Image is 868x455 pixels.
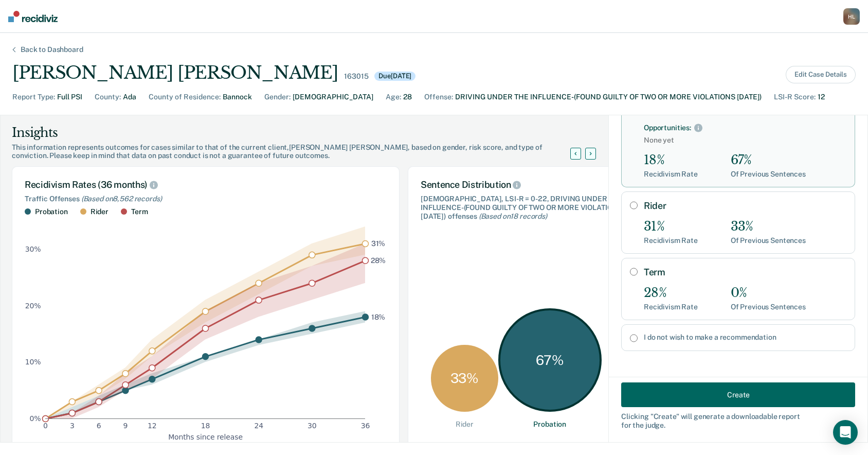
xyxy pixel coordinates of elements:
[12,62,338,83] div: [PERSON_NAME] [PERSON_NAME]
[8,45,96,54] div: Back to Dashboard
[818,92,825,102] div: 12
[644,136,846,145] span: None yet
[35,207,68,216] div: Probation
[70,422,75,430] text: 3
[843,8,860,25] button: HL
[361,422,370,430] text: 36
[498,308,602,412] div: 67 %
[455,92,762,102] div: DRIVING UNDER THE INFLUENCE-(FOUND GUILTY OF TWO OR MORE VIOLATIONS [DATE])
[644,286,698,301] div: 28%
[123,92,136,102] div: Ada
[644,153,698,168] div: 18%
[131,207,148,216] div: Term
[344,72,368,81] div: 163015
[731,286,806,301] div: 0%
[644,267,846,278] label: Term
[479,212,547,220] span: (Based on 18 records )
[731,219,806,234] div: 33%
[644,219,698,234] div: 31%
[371,256,386,264] text: 28%
[403,92,412,102] div: 28
[371,239,386,248] text: 31%
[45,226,365,418] g: area
[644,124,691,132] div: Opportunities:
[25,179,387,190] div: Recidivism Rates (36 months)
[25,244,41,422] g: y-axis tick label
[254,422,263,430] text: 24
[25,358,41,366] text: 10%
[57,92,82,102] div: Full PSI
[644,200,846,212] label: Rider
[149,92,221,102] div: County of Residence :
[30,414,41,423] text: 0%
[201,422,210,430] text: 18
[621,382,855,407] button: Create
[43,422,370,430] g: x-axis tick label
[421,195,643,220] div: [DEMOGRAPHIC_DATA], LSI-R = 0-22, DRIVING UNDER THE INFLUENCE-(FOUND GUILTY OF TWO OR MORE VIOLAT...
[644,170,698,179] div: Recidivism Rate
[644,236,698,245] div: Recidivism Rate
[168,432,243,441] text: Months since release
[424,92,453,102] div: Offense :
[25,244,41,253] text: 30%
[774,92,816,102] div: LSI-R Score :
[148,422,157,430] text: 12
[264,92,291,102] div: Gender :
[833,420,858,445] div: Open Intercom Messenger
[308,422,317,430] text: 30
[12,92,55,102] div: Report Type :
[731,303,806,311] div: Of Previous Sentences
[731,236,806,245] div: Of Previous Sentences
[91,207,109,216] div: Rider
[371,312,386,321] text: 18%
[621,412,855,430] div: Clicking " Create " will generate a downloadable report for the judge.
[43,422,48,430] text: 0
[12,143,583,161] div: This information represents outcomes for cases similar to that of the current client, [PERSON_NAM...
[431,345,498,412] div: 33 %
[533,420,566,429] div: Probation
[731,170,806,179] div: Of Previous Sentences
[386,92,401,102] div: Age :
[43,240,369,422] g: dot
[223,92,252,102] div: Bannock
[644,303,698,311] div: Recidivism Rate
[421,179,643,190] div: Sentence Distribution
[8,11,58,22] img: Recidiviz
[644,333,846,342] label: I do not wish to make a recommendation
[97,422,101,430] text: 6
[81,195,162,203] span: (Based on 8,562 records )
[95,92,121,102] div: County :
[25,301,41,309] text: 20%
[293,92,373,102] div: [DEMOGRAPHIC_DATA]
[25,195,387,203] div: Traffic Offenses
[731,153,806,168] div: 67%
[371,239,386,321] g: text
[12,125,583,141] div: Insights
[456,420,474,429] div: Rider
[374,72,415,81] div: Due [DATE]
[168,432,243,441] g: x-axis label
[123,422,128,430] text: 9
[786,66,856,83] button: Edit Case Details
[843,8,860,25] div: H L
